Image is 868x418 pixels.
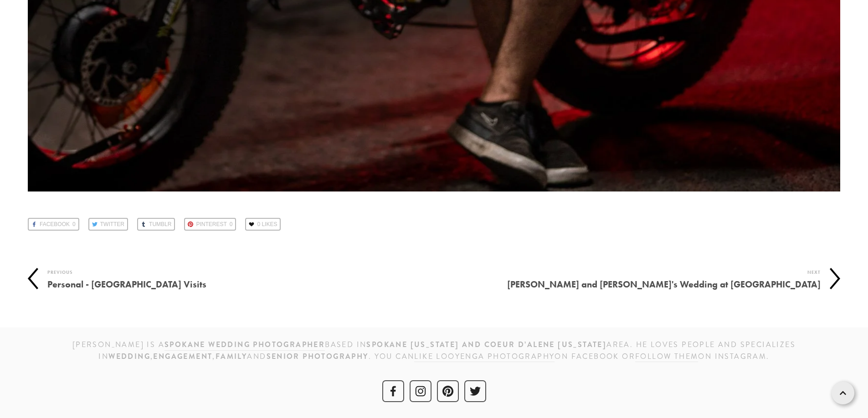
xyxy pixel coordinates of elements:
[216,351,247,362] strong: family
[184,218,236,231] a: Pinterest0
[28,218,79,231] a: Facebook0
[230,219,233,230] span: 0
[414,351,555,363] a: like Looyenga Photography
[434,267,821,277] div: Next
[434,267,841,291] a: Next [PERSON_NAME] and [PERSON_NAME]'s Wedding at [GEOGRAPHIC_DATA]
[28,339,840,362] h3: [PERSON_NAME] is a based IN area. He loves people and specializes in , , and . You can on Faceboo...
[108,351,150,362] strong: wedding
[153,351,212,362] strong: engagement
[267,351,369,362] strong: senior photography
[47,277,434,291] h4: Personal - [GEOGRAPHIC_DATA] Visits
[88,218,128,231] a: Twitter
[437,380,459,402] a: Pinterest
[28,267,434,291] a: Previous Personal - [GEOGRAPHIC_DATA] Visits
[257,219,277,230] span: 0 Likes
[635,351,698,363] a: follow them
[434,277,821,291] h4: [PERSON_NAME] and [PERSON_NAME]'s Wedding at [GEOGRAPHIC_DATA]
[196,219,226,230] span: Pinterest
[100,219,124,230] span: Twitter
[47,267,434,277] div: Previous
[164,339,325,351] a: Spokane wedding photographer
[245,218,281,231] a: 0 Likes
[40,219,70,230] span: Facebook
[382,380,404,402] a: Facebook
[72,219,76,230] span: 0
[464,380,486,402] a: Twitter
[366,339,606,350] strong: SPOKANE [US_STATE] and Coeur d’Alene [US_STATE]
[164,339,325,350] strong: Spokane wedding photographer
[137,218,175,231] a: Tumblr
[410,380,431,402] a: Instagram
[149,219,171,230] span: Tumblr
